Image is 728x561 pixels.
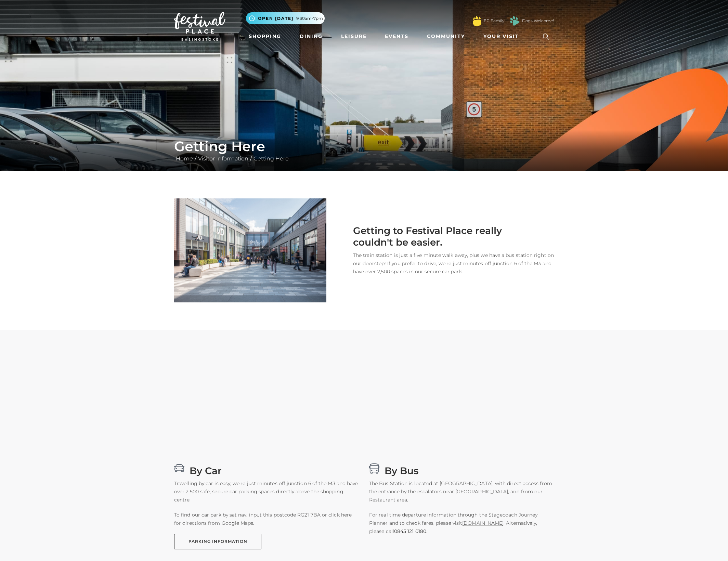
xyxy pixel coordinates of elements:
h3: By Car [174,462,359,474]
button: Open [DATE] 9.30am-7pm [246,12,325,24]
a: [DOMAIN_NAME] [462,520,504,526]
a: 0845 121 0180 [394,527,426,535]
p: Travelling by car is easy, we're just minutes off junction 6 of the M3 and have over 2,500 safe, ... [174,479,359,504]
span: Your Visit [483,33,519,40]
p: The Bus Station is located at [GEOGRAPHIC_DATA], with direct access from the entrance by the esca... [369,479,554,504]
h1: Getting Here [174,138,554,155]
a: Home [174,155,195,162]
span: Open [DATE] [258,15,294,22]
a: FP Family [484,18,504,24]
a: Dining [297,30,325,43]
p: To find our car park by sat nav, input this postcode RG21 7BA or click here for directions from G... [174,511,359,527]
a: Dogs Welcome! [522,18,554,24]
a: Community [424,30,468,43]
h2: Getting to Festival Place really couldn't be easier. [337,225,508,248]
a: Events [382,30,411,43]
a: Your Visit [481,30,525,43]
a: Getting Here [252,155,290,162]
span: 9.30am-7pm [296,15,323,22]
p: The train station is just a five minute walk away, plus we have a bus station right on our doorst... [337,251,554,276]
img: Festival Place Logo [174,12,225,41]
a: Shopping [246,30,284,43]
p: For real time departure information through the Stagecoach Journey Planner and to check fares, pl... [369,511,554,535]
div: / / [169,138,559,163]
a: Visitor Information [196,155,250,162]
a: PARKING INFORMATION [174,534,261,549]
a: Leisure [338,30,369,43]
h3: By Bus [369,462,554,474]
